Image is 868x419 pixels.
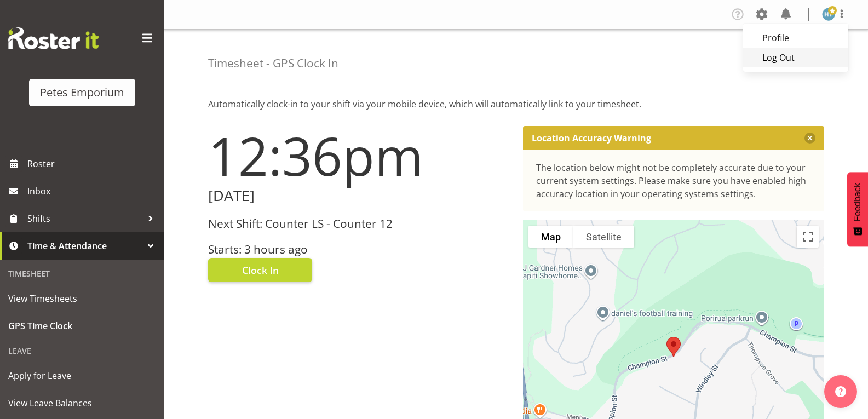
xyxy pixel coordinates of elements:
[208,187,510,204] h2: [DATE]
[532,133,651,144] p: Location Accuracy Warning
[208,243,510,256] h3: Starts: 3 hours ago
[853,183,863,221] span: Feedback
[3,362,162,389] a: Apply for Leave
[3,312,162,340] a: GPS Time Clock
[8,395,156,411] span: View Leave Balances
[536,161,812,200] div: The location below might not be completely accurate due to your current system settings. Please m...
[3,340,162,362] div: Leave
[573,226,634,248] button: Show satellite imagery
[528,226,573,248] button: Show street map
[27,183,159,199] span: Inbox
[743,48,848,67] a: Log Out
[27,238,142,254] span: Time & Attendance
[822,8,835,21] img: helena-tomlin701.jpg
[8,290,156,307] span: View Timesheets
[8,27,99,49] img: Rosterit website logo
[208,126,510,185] h1: 12:36pm
[208,97,824,111] p: Automatically clock-in to your shift via your mobile device, which will automatically link to you...
[8,368,156,384] span: Apply for Leave
[3,389,162,417] a: View Leave Balances
[242,263,279,277] span: Clock In
[27,156,159,172] span: Roster
[797,226,819,248] button: Toggle fullscreen view
[3,285,162,312] a: View Timesheets
[40,84,124,101] div: Petes Emporium
[743,28,848,48] a: Profile
[208,258,312,282] button: Clock In
[8,318,156,334] span: GPS Time Clock
[27,210,142,227] span: Shifts
[804,133,815,144] button: Close message
[208,217,510,230] h3: Next Shift: Counter LS - Counter 12
[208,57,338,70] h4: Timesheet - GPS Clock In
[3,262,162,285] div: Timesheet
[847,172,868,246] button: Feedback - Show survey
[835,386,846,397] img: help-xxl-2.png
